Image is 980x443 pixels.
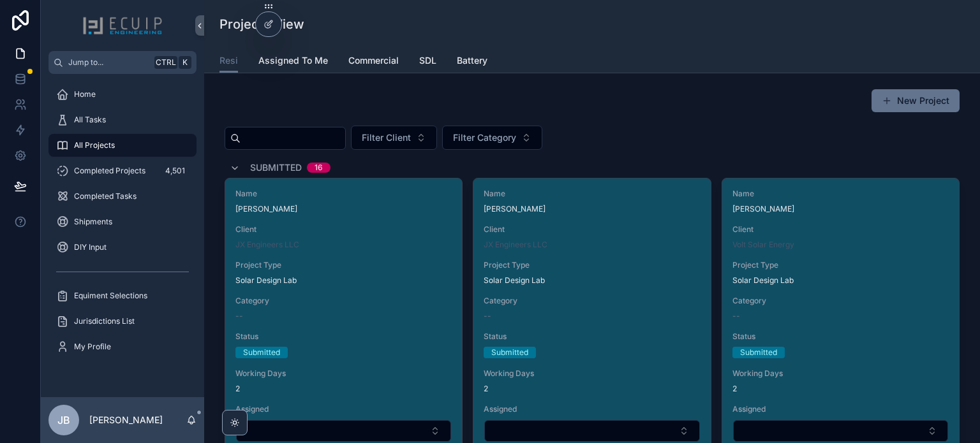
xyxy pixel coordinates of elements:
[219,15,304,33] h1: Projects View
[484,260,700,270] span: Project Type
[48,284,197,307] a: Equiment Selections
[235,311,243,321] span: --
[732,224,949,235] span: Client
[348,49,399,75] a: Commercial
[732,296,949,306] span: Category
[733,420,948,442] button: Select Button
[250,161,302,174] span: Submitted
[74,140,115,150] span: All Projects
[235,331,452,342] span: Status
[442,126,542,150] button: Select Button
[82,15,163,36] img: App logo
[74,217,112,227] span: Shipments
[484,204,700,214] span: [PERSON_NAME]
[48,335,197,358] a: My Profile
[219,49,238,73] a: Resi
[74,115,106,125] span: All Tasks
[419,54,436,67] span: SDL
[258,49,328,75] a: Assigned To Me
[732,404,949,414] span: Assigned
[457,54,487,67] span: Battery
[235,260,452,270] span: Project Type
[161,163,189,178] div: 4,501
[732,275,794,286] span: Solar Design Lab
[732,368,949,379] span: Working Days
[48,310,197,333] a: Jurisdictions List
[484,189,700,199] span: Name
[732,311,740,321] span: --
[732,384,949,394] span: 2
[89,414,163,426] p: [PERSON_NAME]
[732,189,949,199] span: Name
[48,108,197,131] a: All Tasks
[258,54,328,67] span: Assigned To Me
[48,83,197,106] a: Home
[484,240,547,250] a: JX Engineers LLC
[48,51,197,74] button: Jump to...CtrlK
[68,57,149,68] span: Jump to...
[732,240,794,250] a: Volt Solar Energy
[457,49,487,75] a: Battery
[732,331,949,342] span: Status
[491,347,528,358] div: Submitted
[74,191,137,201] span: Completed Tasks
[362,131,411,144] span: Filter Client
[315,163,323,173] div: 16
[732,204,949,214] span: [PERSON_NAME]
[235,240,299,250] a: JX Engineers LLC
[732,260,949,270] span: Project Type
[484,384,700,394] span: 2
[484,331,700,342] span: Status
[74,242,107,252] span: DIY Input
[235,189,452,199] span: Name
[484,275,545,286] span: Solar Design Lab
[74,89,96,99] span: Home
[235,384,452,394] span: 2
[235,204,452,214] span: [PERSON_NAME]
[453,131,516,144] span: Filter Category
[484,311,491,321] span: --
[484,420,699,442] button: Select Button
[872,89,960,112] button: New Project
[74,166,145,176] span: Completed Projects
[74,342,111,352] span: My Profile
[41,74,204,375] div: scrollable content
[74,291,147,301] span: Equiment Selections
[484,404,700,414] span: Assigned
[484,224,700,235] span: Client
[484,296,700,306] span: Category
[484,368,700,379] span: Working Days
[180,57,190,68] span: K
[243,347,280,358] div: Submitted
[236,420,451,442] button: Select Button
[74,316,135,326] span: Jurisdictions List
[48,185,197,208] a: Completed Tasks
[348,54,399,67] span: Commercial
[419,49,436,75] a: SDL
[219,54,238,67] span: Resi
[235,368,452,379] span: Working Days
[740,347,777,358] div: Submitted
[154,56,177,69] span: Ctrl
[235,224,452,235] span: Client
[351,126,437,150] button: Select Button
[235,404,452,414] span: Assigned
[235,296,452,306] span: Category
[48,159,197,182] a: Completed Projects4,501
[48,236,197,259] a: DIY Input
[57,412,70,428] span: JB
[48,134,197,157] a: All Projects
[48,210,197,233] a: Shipments
[235,275,297,286] span: Solar Design Lab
